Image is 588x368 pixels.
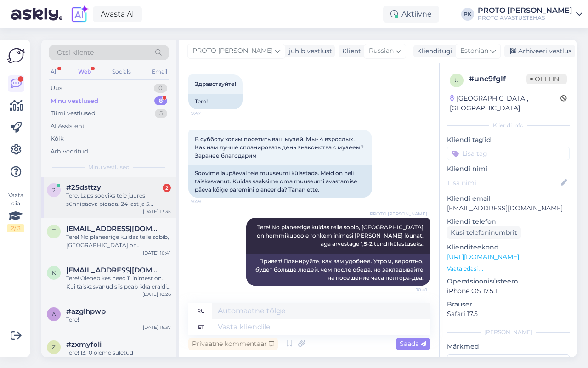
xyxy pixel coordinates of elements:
div: Küsi telefoninumbrit [447,226,521,239]
div: Web [76,66,93,78]
span: #azglhpwp [66,307,106,316]
span: 9:49 [191,198,226,205]
div: Tere! 13.10 oleme suletud [66,349,171,357]
p: Safari 17.5 [447,309,570,319]
a: Avasta AI [93,6,142,22]
div: Vaata siia [7,191,24,232]
div: # unc9fglf [469,74,526,85]
span: PROTO [PERSON_NAME] [370,210,427,217]
div: ru [197,303,205,319]
p: Kliendi nimi [447,164,570,174]
div: 2 / 3 [7,224,24,232]
div: Kliendi info [447,121,570,130]
p: Vaata edasi ... [447,265,570,273]
span: t [52,228,56,235]
div: Arhiveeri vestlus [504,45,575,57]
span: В субботу хотим посетить ваш музей. Мы- 4 взрослых . Как нам лучше спланировать день знакомства с... [195,136,365,159]
span: tatalgus16@gmail.com [66,225,162,233]
div: [PERSON_NAME] [447,328,570,336]
span: 9:47 [191,110,226,117]
div: Tere! No planeerige kuidas teile sobib, [GEOGRAPHIC_DATA] on hommikupoole rohkem inimesi [PERSON_... [66,233,171,249]
div: 8 [154,96,167,106]
span: k [52,269,56,276]
div: Tere. Laps sooviks teie juures sünnipäeva pidada. 24 last ja 5 täiskasvanut. Mis oleks sellise gr... [66,192,171,208]
p: Kliendi telefon [447,217,570,226]
div: [DATE] 10:26 [142,291,171,298]
div: Klienditugi [413,46,452,56]
div: Soovime laupäeval teie muuseumi külastada. Meid on neli täiskasvanut. Kuidas saaksime oma muuseum... [188,165,372,198]
div: [GEOGRAPHIC_DATA], [GEOGRAPHIC_DATA] [450,94,560,113]
span: z [52,344,56,351]
p: Kliendi tag'id [447,135,570,145]
span: Saada [400,340,426,348]
div: Socials [110,66,133,78]
a: PROTO [PERSON_NAME]PROTO AVASTUSTEHAS [478,7,582,22]
span: Здравствуйте! [195,80,236,87]
div: 0 [154,84,167,93]
span: Tere! No planeerige kuidas teile sobib, [GEOGRAPHIC_DATA] on hommikupoole rohkem inimesi [PERSON_... [257,224,425,247]
a: [URL][DOMAIN_NAME] [447,253,519,261]
div: 5 [155,109,167,118]
div: Tere! Oleneb kes need 11 inimest on. Kui täiskasvanud siis peab ikka eraldi pileti ostma kui pn 4... [66,274,171,291]
img: explore-ai [70,5,89,24]
p: Märkmed [447,342,570,351]
div: Klient [339,46,361,56]
div: Arhiveeritud [51,147,88,156]
span: Estonian [460,46,488,56]
p: Operatsioonisüsteem [447,277,570,286]
div: Tiimi vestlused [51,109,96,118]
span: u [454,77,459,84]
div: AI Assistent [51,122,85,131]
span: PROTO [PERSON_NAME] [192,46,273,56]
div: Привет! Планируйте, как вам удобнее. Утром, вероятно, будет больше людей, чем после обеда, но зак... [246,254,430,286]
div: Minu vestlused [51,96,98,106]
span: 10:41 [393,286,427,293]
span: karlrobertlepikov83@gmail.com [66,266,162,274]
div: Privaatne kommentaar [188,338,278,350]
div: juhib vestlust [285,46,332,56]
span: Offline [526,74,567,84]
span: #zxmyfoli [66,340,102,349]
div: PK [461,8,474,21]
div: Email [150,66,169,78]
div: [DATE] 13:35 [143,208,171,215]
div: Tere! [188,94,243,109]
div: et [198,319,204,335]
div: Tere! [66,316,171,324]
div: 2 [163,184,171,192]
p: [EMAIL_ADDRESS][DOMAIN_NAME] [447,204,570,213]
span: #25dsttzy [66,183,101,192]
img: Askly Logo [7,47,25,64]
div: PROTO [PERSON_NAME] [478,7,572,14]
span: Otsi kliente [57,48,94,57]
input: Lisa nimi [447,178,559,188]
p: Klienditeekond [447,243,570,252]
span: Minu vestlused [88,163,130,171]
div: [DATE] 10:41 [143,249,171,256]
div: PROTO AVASTUSTEHAS [478,14,572,22]
p: iPhone OS 17.5.1 [447,286,570,296]
span: 2 [52,187,56,193]
span: a [52,311,56,317]
input: Lisa tag [447,147,570,160]
div: Kõik [51,134,64,143]
div: [DATE] 16:37 [143,324,171,331]
span: Russian [369,46,394,56]
div: Uus [51,84,62,93]
p: Kliendi email [447,194,570,204]
div: All [49,66,59,78]
div: Aktiivne [383,6,439,23]
p: Brauser [447,300,570,309]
